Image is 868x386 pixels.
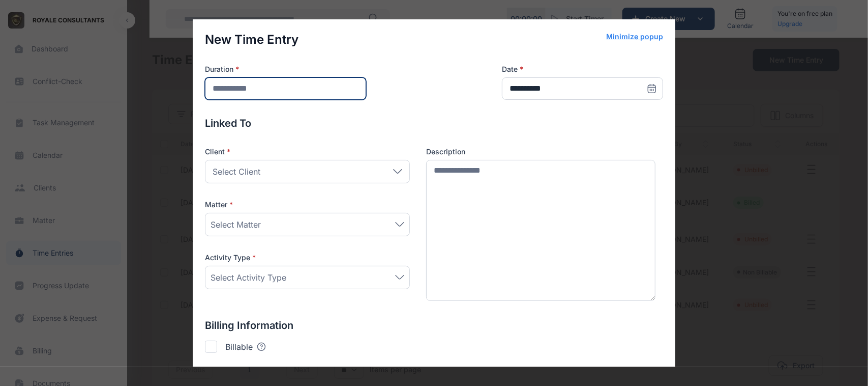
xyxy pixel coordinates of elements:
label: Date [502,64,663,74]
p: Billing Information [205,318,663,333]
p: Billable [225,341,253,353]
span: Select Activity Type [211,271,286,284]
label: Duration [205,64,366,74]
span: Select Client [213,166,260,178]
span: Entered By [205,365,247,375]
p: Linked To [205,116,663,130]
span: Matter [205,200,233,210]
span: Activity Type [205,253,256,263]
p: New Time Entry [205,32,298,48]
span: Select Matter [211,218,261,231]
button: Minimize popup [606,32,663,42]
label: Description [426,147,655,157]
p: Client [205,147,410,157]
